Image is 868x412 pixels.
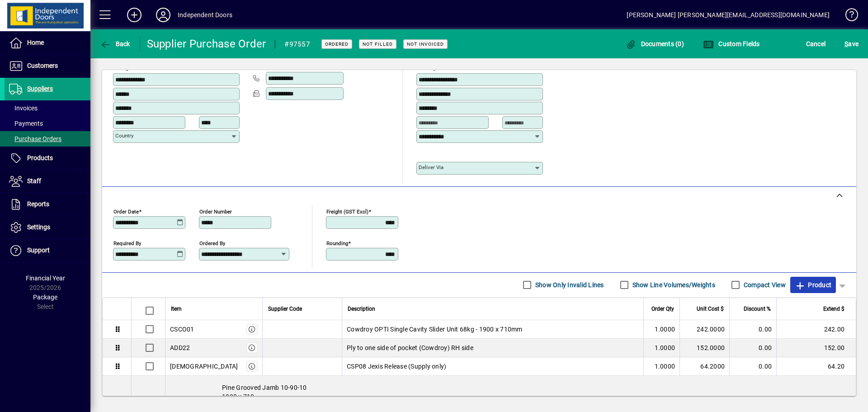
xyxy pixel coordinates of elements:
label: Compact View [742,280,786,289]
span: Support [27,246,50,254]
span: Custom Fields [703,40,760,47]
span: Description [348,304,375,314]
span: Item [171,304,182,314]
span: Documents (0) [625,40,684,47]
span: Cancel [806,37,826,51]
button: Product [790,277,836,293]
span: Supplier Code [268,304,302,314]
app-page-header-button: Back [90,36,140,52]
span: Invoices [9,104,38,112]
span: Not Filled [363,41,393,47]
a: Support [5,239,90,262]
span: Settings [27,223,50,231]
span: Staff [27,177,41,185]
div: [DEMOGRAPHIC_DATA] [170,362,238,371]
span: Product [795,278,831,292]
mat-label: Freight (GST excl) [326,208,368,214]
div: #97557 [284,37,310,52]
td: 242.00 [776,320,856,339]
span: Unit Cost $ [697,304,724,314]
a: Products [5,147,90,170]
mat-label: Country [115,133,133,139]
a: Customers [5,55,90,77]
span: Discount % [744,304,771,314]
mat-label: Ordered by [199,240,225,246]
a: Home [5,32,90,54]
td: 152.00 [776,339,856,357]
a: Staff [5,170,90,193]
div: CSCO01 [170,325,194,334]
span: Payments [9,120,43,127]
a: Payments [5,116,90,131]
td: 1.0000 [643,357,679,376]
span: ave [844,37,859,51]
span: Customers [27,62,58,69]
span: Reports [27,200,49,208]
span: S [844,40,848,47]
button: Custom Fields [701,36,762,52]
mat-label: Rounding [326,240,348,246]
mat-label: Required by [113,240,141,246]
button: Add [120,7,149,23]
span: Home [27,39,44,46]
button: Back [98,36,132,52]
td: 152.0000 [679,339,729,357]
td: 242.0000 [679,320,729,339]
div: [PERSON_NAME] [PERSON_NAME][EMAIL_ADDRESS][DOMAIN_NAME] [627,8,830,22]
div: Supplier Purchase Order [147,37,266,51]
span: Order Qty [651,304,674,314]
span: CSP08 Jexis Release (Supply only) [347,362,446,371]
label: Show Only Invalid Lines [533,280,604,289]
span: Package [33,294,57,301]
span: Suppliers [27,85,53,92]
td: 0.00 [729,339,776,357]
span: Ordered [325,41,349,47]
span: Products [27,154,53,161]
td: 1.0000 [643,339,679,357]
div: Independent Doors [178,8,232,22]
button: Profile [149,7,178,23]
td: 0.00 [729,320,776,339]
td: 1.0000 [643,320,679,339]
mat-label: Deliver via [419,164,443,170]
button: Cancel [804,36,828,52]
span: Ply to one side of pocket (Cowdroy) RH side [347,343,473,352]
td: 64.2000 [679,357,729,376]
label: Show Line Volumes/Weights [631,280,715,289]
span: Cowdroy OPTI Single Cavity Slider Unit 68kg - 1900 x 710mm [347,325,523,334]
a: Invoices [5,100,90,116]
a: Reports [5,193,90,216]
a: Settings [5,216,90,239]
a: Knowledge Base [839,2,857,31]
span: Extend $ [823,304,844,314]
mat-label: Order date [113,208,139,214]
span: Financial Year [26,275,65,282]
span: Purchase Orders [9,135,61,142]
a: Purchase Orders [5,131,90,147]
td: 0.00 [729,357,776,376]
span: Back [100,40,130,47]
mat-label: Order number [199,208,232,214]
span: Not Invoiced [407,41,444,47]
td: 64.20 [776,357,856,376]
div: ADD22 [170,343,190,352]
button: Save [842,36,861,52]
button: Documents (0) [623,36,686,52]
